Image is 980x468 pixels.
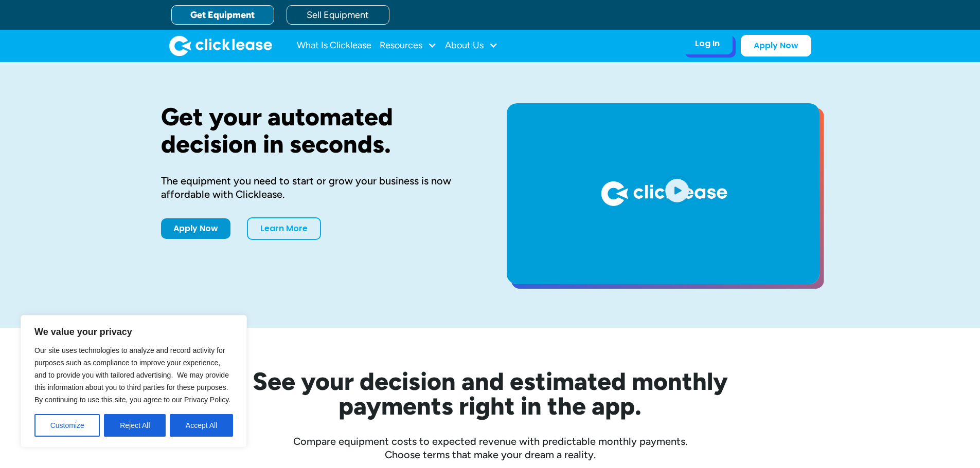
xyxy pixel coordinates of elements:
div: Log In [695,39,720,49]
div: About Us [445,35,498,56]
a: Learn More [247,217,321,240]
div: The equipment you need to start or grow your business is now affordable with Clicklease. [161,174,474,201]
a: Sell Equipment [287,5,389,25]
a: Get Equipment [171,5,274,25]
button: Accept All [170,414,233,437]
h1: Get your automated decision in seconds. [161,103,474,158]
p: We value your privacy [34,326,233,338]
div: Resources [380,35,437,56]
img: Blue play button logo on a light blue circular background [663,176,691,204]
a: Apply Now [741,35,811,57]
div: We value your privacy [21,315,247,447]
img: Clicklease logo [169,35,272,56]
a: open lightbox [507,103,819,284]
a: Apply Now [161,218,230,239]
button: Reject All [104,414,166,437]
a: home [169,35,272,56]
a: What Is Clicklease [297,35,371,56]
span: Our site uses technologies to analyze and record activity for purposes such as compliance to impr... [34,346,230,404]
div: Compare equipment costs to expected revenue with predictable monthly payments. Choose terms that ... [161,435,819,461]
button: Customize [34,414,100,437]
h2: See your decision and estimated monthly payments right in the app. [202,369,778,418]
